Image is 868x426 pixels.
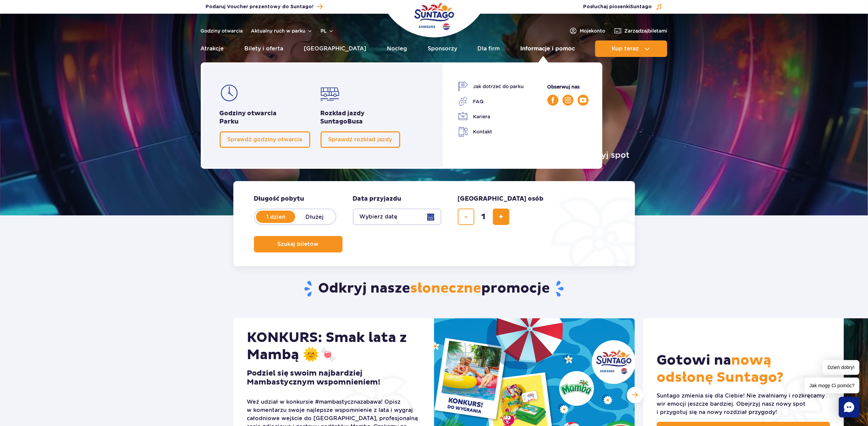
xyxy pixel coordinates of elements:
span: nową odsłonę Suntago? [657,352,784,386]
a: Sponsorzy [428,40,457,57]
a: Mojekonto [569,27,605,35]
a: Bilety i oferta [244,40,283,57]
h2: Gotowi na [657,352,830,386]
span: Podaruj Voucher prezentowy do Suntago! [206,3,314,10]
span: Posłuchaj piosenki [583,3,652,10]
div: Chat [839,397,859,417]
a: Kariera [458,112,524,121]
form: Planowanie wizyty w Park of Poland [233,181,635,266]
span: Sprawdź rozkład jazdy [328,136,392,143]
h2: Odkryj nasze promocje [233,280,635,298]
img: Instagram [565,97,571,103]
button: pl [321,27,334,34]
span: Sprawdź godziny otwarcia [228,136,302,143]
a: Sprawdź rozkład jazdy [321,131,400,148]
span: Suntago [321,118,348,126]
a: Kontakt [458,127,524,137]
a: Atrakcje [201,40,224,57]
label: 1 dzień [257,210,296,224]
a: Zarządzajbiletami [614,27,668,35]
span: Zarządzaj biletami [625,27,668,34]
span: Suntago [630,4,652,9]
button: usuń bilet [458,209,474,225]
a: Dla firm [477,40,500,57]
img: YouTube [580,98,587,103]
a: Podaruj Voucher prezentowy do Suntago! [206,2,323,11]
a: [GEOGRAPHIC_DATA] [304,40,367,57]
span: Data przyjazdu [353,195,402,203]
a: Informacje i pomoc [520,40,575,57]
button: dodaj bilet [493,209,509,225]
button: Wybierz datę [353,209,441,225]
h2: KONKURS: Smak lata z Mambą 🌞🍬 [247,329,420,364]
h3: Podziel się swoim najbardziej Mambastycznym wspomnieniem! [247,369,420,387]
span: Dzień dobry! [823,360,859,375]
label: Dłużej [295,210,334,224]
a: Godziny otwarcia [201,27,243,34]
button: Aktualny ruch w parku [251,28,313,34]
a: Jak dotrzeć do parku [458,82,524,91]
div: Suntago zmienia się dla Ciebie! Nie zwalniamy i rozkręcamy wir emocji jeszcze bardziej. Obejrzyj ... [657,392,830,416]
h2: Godziny otwarcia Parku [220,109,310,126]
img: Facebook [552,97,554,103]
span: Szukaj biletów [278,241,319,247]
div: Następny slajd [627,387,643,403]
a: Sprawdź godziny otwarcia [220,131,310,148]
p: Obserwuj nas [547,83,589,91]
button: Kup teraz [595,40,667,57]
button: Szukaj biletów [254,236,343,252]
a: FAQ [458,97,524,106]
span: Moje konto [580,27,605,34]
span: [GEOGRAPHIC_DATA] osób [458,195,544,203]
a: Nocleg [387,40,407,57]
h2: Rozkład jazdy Busa [321,109,400,126]
span: Długość pobytu [254,195,304,203]
span: słoneczne [410,280,481,297]
span: Jak mogę Ci pomóc? [805,378,859,393]
input: liczba biletów [475,209,492,225]
span: Kup teraz [612,46,639,52]
button: Posłuchaj piosenkiSuntago [583,3,662,10]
